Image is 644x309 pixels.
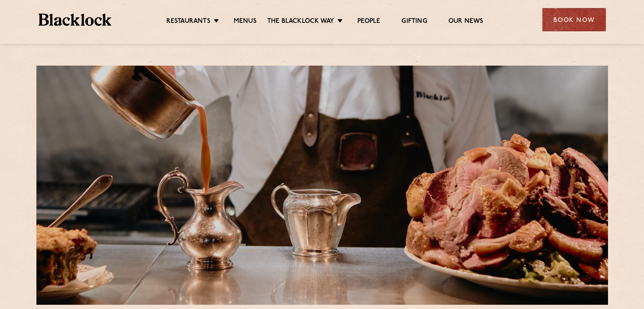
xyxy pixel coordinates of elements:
a: Restaurants [166,17,210,27]
img: BL_Textured_Logo-footer-cropped.svg [39,14,112,26]
a: Gifting [401,17,427,27]
a: The Blacklock Way [267,17,334,27]
a: People [357,17,380,27]
div: Book Now [542,8,606,31]
a: Menus [234,17,257,27]
a: Our News [448,17,484,27]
